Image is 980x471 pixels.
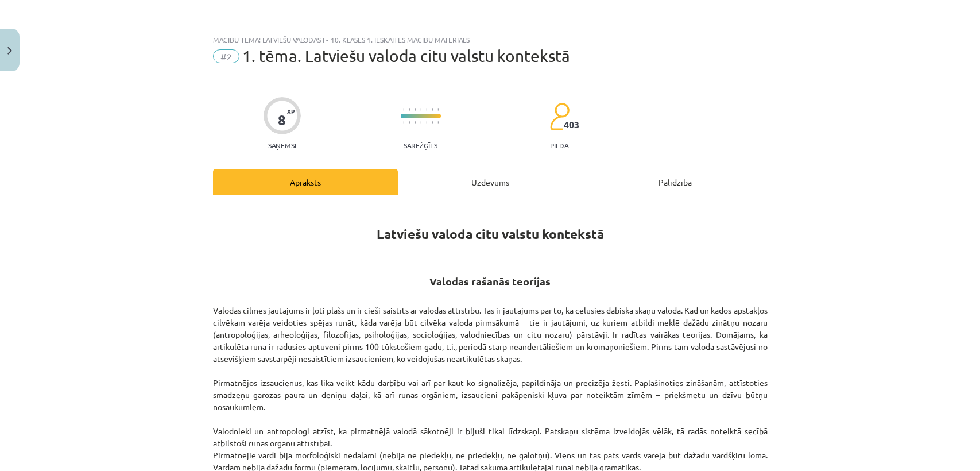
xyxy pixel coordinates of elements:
div: Palīdzība [583,169,768,195]
span: 1. tēma. Latviešu valoda citu valstu kontekstā [242,47,570,65]
strong: Latviešu valoda citu valstu kontekstā [377,226,604,242]
img: icon-short-line-57e1e144782c952c97e751825c79c345078a6d821885a25fce030b3d8c18986b.svg [437,108,439,111]
img: icon-short-line-57e1e144782c952c97e751825c79c345078a6d821885a25fce030b3d8c18986b.svg [426,121,427,124]
img: icon-short-line-57e1e144782c952c97e751825c79c345078a6d821885a25fce030b3d8c18986b.svg [432,121,433,124]
p: Sarežģīts [404,141,437,149]
img: icon-short-line-57e1e144782c952c97e751825c79c345078a6d821885a25fce030b3d8c18986b.svg [409,121,410,124]
img: icon-short-line-57e1e144782c952c97e751825c79c345078a6d821885a25fce030b3d8c18986b.svg [426,108,427,111]
div: 8 [278,112,286,128]
img: icon-short-line-57e1e144782c952c97e751825c79c345078a6d821885a25fce030b3d8c18986b.svg [409,108,410,111]
img: icon-short-line-57e1e144782c952c97e751825c79c345078a6d821885a25fce030b3d8c18986b.svg [420,121,421,124]
img: icon-short-line-57e1e144782c952c97e751825c79c345078a6d821885a25fce030b3d8c18986b.svg [403,121,404,124]
span: #2 [213,49,239,63]
span: XP [287,108,295,114]
img: students-c634bb4e5e11cddfef0936a35e636f08e4e9abd3cc4e673bd6f9a4125e45ecb1.svg [549,102,570,131]
div: Apraksts [213,169,398,195]
span: 403 [564,119,579,130]
img: icon-short-line-57e1e144782c952c97e751825c79c345078a6d821885a25fce030b3d8c18986b.svg [415,108,416,111]
img: icon-close-lesson-0947bae3869378f0d4975bcd49f059093ad1ed9edebbc8119c70593378902aed.svg [7,47,12,55]
p: pilda [550,141,568,149]
div: Uzdevums [398,169,583,195]
img: icon-short-line-57e1e144782c952c97e751825c79c345078a6d821885a25fce030b3d8c18986b.svg [415,121,416,124]
div: Mācību tēma: Latviešu valodas i - 10. klases 1. ieskaites mācību materiāls [213,36,768,44]
img: icon-short-line-57e1e144782c952c97e751825c79c345078a6d821885a25fce030b3d8c18986b.svg [403,108,404,111]
img: icon-short-line-57e1e144782c952c97e751825c79c345078a6d821885a25fce030b3d8c18986b.svg [437,121,439,124]
strong: Valodas rašanās teorijas [429,275,551,288]
p: Saņemsi [264,141,301,149]
img: icon-short-line-57e1e144782c952c97e751825c79c345078a6d821885a25fce030b3d8c18986b.svg [432,108,433,111]
img: icon-short-line-57e1e144782c952c97e751825c79c345078a6d821885a25fce030b3d8c18986b.svg [420,108,421,111]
